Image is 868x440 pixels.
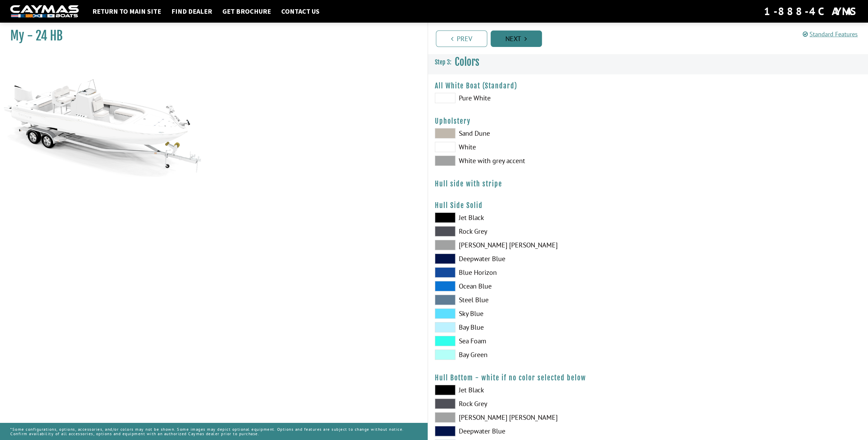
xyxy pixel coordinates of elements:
label: Deepwater Blue [435,426,641,436]
a: Standard Features [803,30,858,38]
h4: Hull side with stripe [435,180,861,188]
label: Bay Green [435,350,641,360]
label: [PERSON_NAME] [PERSON_NAME] [435,412,641,423]
img: white-logo-c9c8dbefe5ff5ceceb0f0178aa75bf4bb51f6bca0971e226c86eb53dfe498488.png [10,5,79,18]
label: White [435,142,641,152]
a: Get Brochure [219,7,274,16]
label: Steel Blue [435,295,641,305]
a: Return to main site [89,7,165,16]
label: Deepwater Blue [435,254,641,264]
a: Next [491,30,542,47]
label: Pure White [435,93,641,103]
label: Sea Foam [435,336,641,346]
label: Rock Grey [435,399,641,409]
a: Prev [436,30,487,47]
label: Ocean Blue [435,281,641,291]
label: [PERSON_NAME] [PERSON_NAME] [435,240,641,250]
label: Blue Horizon [435,267,641,278]
label: Jet Black [435,385,641,395]
h4: All White Boat (Standard) [435,82,861,90]
div: 1-888-4CAYMAS [764,4,858,19]
a: Contact Us [278,7,323,16]
label: Bay Blue [435,322,641,332]
h4: Hull Bottom - white if no color selected below [435,374,861,382]
h4: Hull Side Solid [435,201,861,210]
h1: My - 24 HB [10,28,410,44]
h4: Upholstery [435,117,861,125]
p: *Some configurations, options, accessories, and/or colors may not be shown. Some images may depic... [10,424,417,439]
a: Find Dealer [168,7,216,16]
label: Rock Grey [435,226,641,236]
label: Jet Black [435,212,641,223]
label: White with grey accent [435,156,641,166]
label: Sky Blue [435,308,641,319]
label: Sand Dune [435,128,641,138]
